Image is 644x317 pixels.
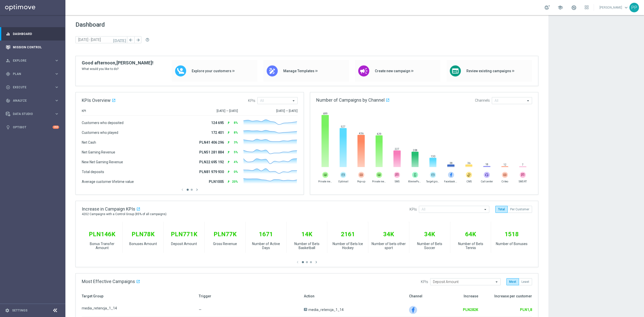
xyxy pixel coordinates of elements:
[629,3,639,12] div: PP
[6,72,59,76] button: gps_fixed Plan keyboard_arrow_right
[599,4,629,11] a: [PERSON_NAME]keyboard_arrow_down
[6,72,10,76] i: gps_fixed
[6,72,54,76] div: Plan
[13,86,54,89] span: Execute
[6,112,59,116] button: Data Studio keyboard_arrow_right
[6,85,10,90] i: play_circle_outline
[6,125,10,130] i: lightbulb
[13,59,54,62] span: Explore
[6,85,54,90] div: Execute
[54,85,59,90] i: keyboard_arrow_right
[6,112,54,116] div: Data Studio
[6,58,10,63] i: person_search
[13,72,54,75] span: Plan
[13,99,54,102] span: Analyze
[13,41,59,54] a: Mission Control
[6,58,54,63] div: Explore
[6,98,54,103] div: Analyze
[13,27,59,41] a: Dashboard
[54,111,59,116] i: keyboard_arrow_right
[6,45,59,49] button: Mission Control
[13,112,54,115] span: Data Studio
[6,125,59,129] button: lightbulb Optibot +10
[13,121,53,134] a: Optibot
[6,99,59,103] button: track_changes Analyze keyboard_arrow_right
[6,98,10,103] i: track_changes
[6,27,59,41] div: Dashboard
[6,85,59,89] button: play_circle_outline Execute keyboard_arrow_right
[6,59,59,63] button: person_search Explore keyboard_arrow_right
[6,32,59,36] button: equalizer Dashboard
[6,41,59,54] div: Mission Control
[623,5,629,10] span: keyboard_arrow_down
[5,308,10,313] i: settings
[53,126,59,129] div: +10
[12,309,27,312] a: Settings
[54,98,59,103] i: keyboard_arrow_right
[54,71,59,76] i: keyboard_arrow_right
[6,32,10,36] i: equalizer
[54,58,59,63] i: keyboard_arrow_right
[557,5,563,10] span: school
[6,121,59,134] div: Optibot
